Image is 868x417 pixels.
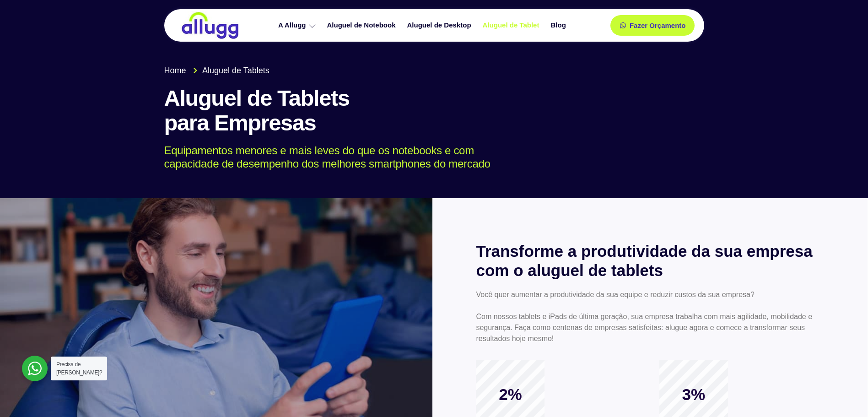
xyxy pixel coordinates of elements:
[476,385,545,404] span: 2%
[274,17,323,33] a: A Allugg
[476,289,824,344] p: Você quer aumentar a produtividade da sua equipe e reduzir custos da sua empresa? Com nossos tabl...
[323,17,403,33] a: Aluguel de Notebook
[403,17,478,33] a: Aluguel de Desktop
[164,86,704,135] h1: Aluguel de Tablets para Empresas
[56,361,102,376] span: Precisa de [PERSON_NAME]?
[164,65,186,77] span: Home
[630,22,686,29] span: Fazer Orçamento
[180,11,240,39] img: locação de TI é Allugg
[476,242,824,280] h2: Transforme a produtividade da sua empresa com o aluguel de tablets
[546,17,572,33] a: Blog
[478,17,546,33] a: Aluguel de Tablet
[610,15,695,36] a: Fazer Orçamento
[659,385,728,404] span: 3%
[164,144,691,171] p: Equipamentos menores e mais leves do que os notebooks e com capacidade de desempenho dos melhores...
[200,65,270,77] span: Aluguel de Tablets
